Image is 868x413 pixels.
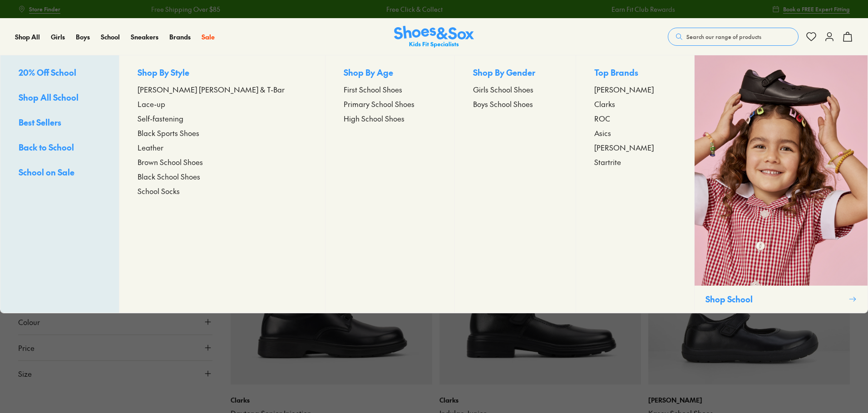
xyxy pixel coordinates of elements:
p: Clarks [439,395,641,405]
a: 20% Off School [19,66,101,80]
a: Best Sellers [19,116,101,130]
span: Shop All School [19,92,79,103]
span: Self-fastening [138,113,183,124]
span: Girls School Shoes [473,84,533,95]
a: Earn Fit Club Rewards [611,5,675,14]
span: Boys School Shoes [473,98,533,109]
a: Back to School [19,141,101,155]
button: Colour [18,309,212,335]
a: Free Shipping Over $85 [151,5,220,14]
span: [PERSON_NAME] [594,84,654,95]
span: Best Sellers [19,117,61,128]
img: SNS_10_2.png [695,55,868,286]
a: Brown School Shoes [138,156,307,167]
span: Colour [18,316,40,327]
a: Primary School Shoes [344,98,437,109]
span: School Socks [138,185,180,196]
a: [PERSON_NAME] [594,142,676,153]
span: Size [18,368,32,379]
a: Lace-up [138,98,307,109]
img: SNS_Logo_Responsive.svg [394,26,474,48]
p: Shop By Gender [473,66,557,80]
button: Size [18,361,212,386]
span: School on Sale [19,166,74,178]
a: Clarks [594,98,676,109]
p: Clarks [231,395,432,405]
span: Clarks [594,98,615,109]
a: Brands [169,32,191,42]
a: High School Shoes [344,113,437,124]
p: Shop By Style [138,66,307,80]
a: Girls School Shoes [473,84,557,95]
a: Sneakers [131,32,158,42]
a: [PERSON_NAME] [594,84,676,95]
a: First School Shoes [344,84,437,95]
a: Shop School [694,55,868,313]
p: [PERSON_NAME] [648,395,850,405]
a: Leather [138,142,307,153]
button: Search our range of products [668,28,799,46]
span: Store Finder [29,5,60,13]
span: Back to School [19,141,74,153]
a: Boys [76,32,90,42]
a: School Socks [138,185,307,196]
a: ROC [594,113,676,124]
a: Shop All School [19,91,101,105]
span: Startrite [594,156,621,167]
span: Leather [138,142,163,153]
span: Price [18,342,35,353]
button: Price [18,335,212,360]
p: Top Brands [594,66,676,80]
a: Black School Shoes [138,171,307,182]
span: [PERSON_NAME] [PERSON_NAME] & T-Bar [138,84,285,95]
span: ROC [594,113,610,124]
a: Store Finder [18,1,60,17]
a: Shop All [15,32,40,42]
span: Black Sports Shoes [138,127,199,138]
a: Startrite [594,156,676,167]
a: Self-fastening [138,113,307,124]
a: Black Sports Shoes [138,127,307,138]
span: Lace-up [138,98,165,109]
a: Boys School Shoes [473,98,557,109]
span: First School Shoes [344,84,402,95]
a: [PERSON_NAME] [PERSON_NAME] & T-Bar [138,84,307,95]
a: Girls [51,32,65,42]
a: School [101,32,120,42]
span: Search our range of products [686,33,761,41]
span: Brown School Shoes [138,156,203,167]
a: Shoes & Sox [394,26,474,48]
a: School on Sale [19,166,101,180]
span: 20% Off School [19,67,76,78]
span: High School Shoes [344,113,404,124]
a: Free Click & Collect [386,5,442,14]
a: Book a FREE Expert Fitting [772,1,850,17]
a: Sale [202,32,215,42]
span: Primary School Shoes [344,98,414,109]
a: Asics [594,127,676,138]
span: Black School Shoes [138,171,200,182]
span: Asics [594,127,611,138]
span: [PERSON_NAME] [594,142,654,153]
p: Shop By Age [344,66,437,80]
span: Book a FREE Expert Fitting [783,5,850,13]
p: Shop School [705,293,845,305]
